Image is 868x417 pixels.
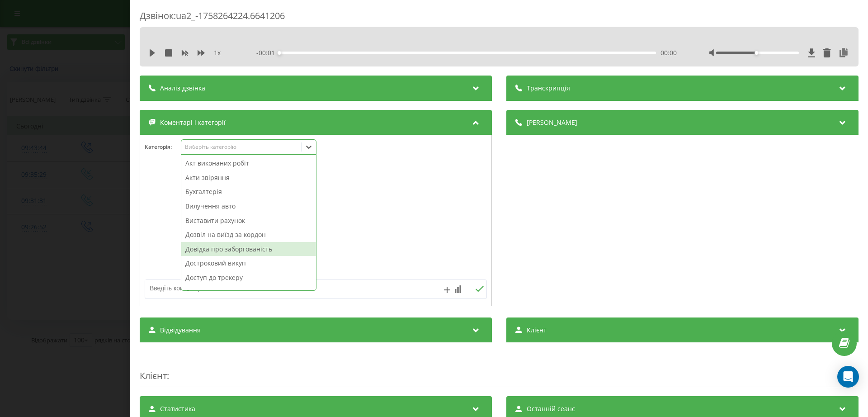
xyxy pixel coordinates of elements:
div: Accessibility label [755,51,759,55]
div: Доступ до трекеру [181,270,316,285]
h4: Категорія : [145,144,181,150]
div: Open Intercom Messenger [837,366,859,388]
div: Досудова вимога [181,285,316,299]
div: Дозвіл на виїзд за кордон [181,227,316,242]
span: Відвідування [160,326,201,335]
span: Клієнт [140,370,167,382]
div: Бухгалтерія [181,185,316,199]
span: Аналіз дзвінка [160,84,205,93]
div: Акт виконаних робіт [181,156,316,171]
div: : [140,351,859,387]
div: Виберіть категорію [185,143,298,151]
div: Вилучення авто [181,199,316,213]
div: Достроковий викуп [181,256,316,270]
span: 00:00 [660,48,677,57]
span: [PERSON_NAME] [527,118,577,127]
span: - 00:01 [256,48,279,57]
div: Accessibility label [278,51,281,55]
span: Останній сеанс [527,404,575,413]
span: Транскрипція [527,84,570,93]
span: 1 x [214,48,221,57]
span: Коментарі і категорії [160,118,226,127]
div: Дзвінок : ua2_-1758264224.6641206 [140,9,859,27]
div: Акти звіряння [181,171,316,185]
div: Виставити рахунок [181,213,316,228]
div: Довідка про заборгованість [181,242,316,256]
span: Статистика [160,404,195,413]
span: Клієнт [527,326,547,335]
